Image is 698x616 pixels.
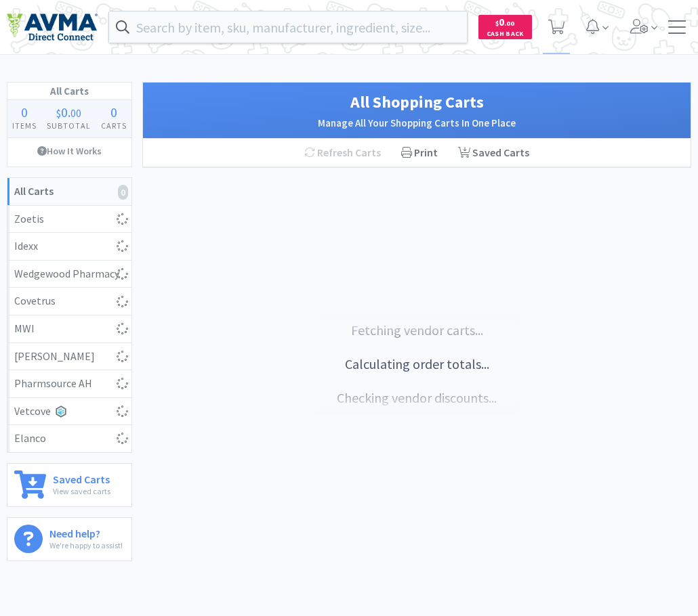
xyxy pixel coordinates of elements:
h2: Manage All Your Shopping Carts In One Place [157,115,677,131]
div: Covetrus [14,292,125,310]
div: Idexx [14,238,125,255]
div: Print [391,139,448,167]
h6: Need help? [49,525,123,539]
a: Wedgewood Pharmacy [7,261,131,288]
a: Idexx [7,233,131,261]
a: $0.00Cash Back [478,9,532,45]
a: Zoetis [7,206,131,234]
a: How It Works [7,138,131,164]
img: e4e33dab9f054f5782a47901c742baa9_102.png [7,13,98,41]
div: . [42,106,96,119]
span: 0 [61,104,68,120]
i: 0 [118,185,128,200]
a: Saved Carts [448,139,539,167]
h4: Subtotal [42,119,96,132]
p: We're happy to assist! [49,539,123,552]
div: Refresh Carts [294,139,391,167]
div: Vetcove [14,403,125,420]
a: MWI [7,315,131,343]
div: Pharmsource AH [14,375,125,393]
div: Elanco [14,430,125,447]
h1: All Carts [7,83,131,100]
p: View saved carts [53,485,110,498]
a: Saved CartsView saved carts [7,463,132,507]
h1: All Shopping Carts [157,89,677,115]
a: Covetrus [7,288,131,315]
div: [PERSON_NAME] [14,348,125,366]
div: Zoetis [14,211,125,228]
a: Pharmsource AH [7,370,131,398]
span: $ [56,106,61,120]
span: 0 [495,16,514,28]
a: [PERSON_NAME] [7,343,131,371]
strong: All Carts [14,184,54,198]
input: Search by item, sku, manufacturer, ingredient, size... [109,12,467,43]
a: Elanco [7,425,131,452]
span: . 00 [504,19,514,28]
a: All Carts0 [7,178,131,206]
h4: Items [7,119,42,132]
a: Vetcove [7,398,131,426]
div: MWI [14,320,125,338]
h6: Saved Carts [53,470,110,485]
span: 00 [70,106,81,120]
span: $ [495,19,499,28]
div: Wedgewood Pharmacy [14,265,125,283]
span: 0 [110,104,117,120]
span: 0 [21,104,28,120]
span: Cash Back [487,30,524,39]
h4: Carts [96,119,131,132]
